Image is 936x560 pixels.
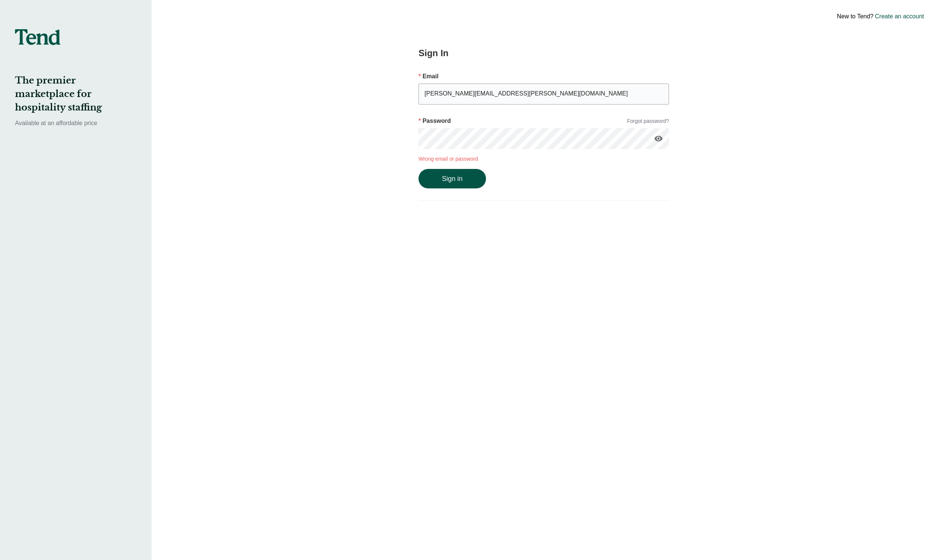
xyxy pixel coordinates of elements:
i: visibility [654,134,663,143]
p: Available at an affordable price [15,119,136,128]
img: tend-logo [15,29,60,45]
h2: Sign In [418,46,669,60]
p: Password [418,116,451,125]
a: Create an account [875,12,924,21]
a: Forgot password? [627,117,669,125]
p: Email [418,72,669,81]
p: Wrong email or password [418,155,669,163]
h2: The premier marketplace for hospitality staffing [15,74,136,114]
button: Sign in [418,169,486,188]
